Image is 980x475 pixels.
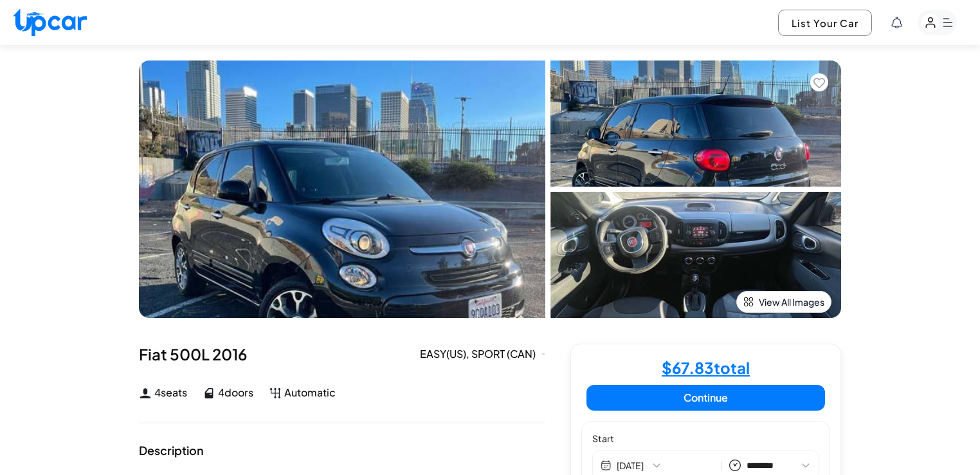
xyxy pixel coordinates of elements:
[759,295,824,308] span: View All Images
[13,8,87,36] img: Upcar Logo
[586,385,825,411] button: Continue
[592,432,819,445] label: Start
[154,385,187,400] span: 4 seats
[139,61,545,318] img: Car
[218,385,253,400] span: 4 doors
[284,385,336,400] span: Automatic
[662,360,750,375] h4: $ 67.83 total
[139,445,204,456] div: Description
[810,73,828,91] button: Add to favorites
[139,344,545,364] div: Fiat 500L 2016
[420,346,545,362] div: EASY(US), SPORT (CAN)
[617,459,715,472] button: [DATE]
[720,458,723,473] span: |
[778,10,872,36] button: List Your Car
[550,61,841,187] img: Car Image 1
[550,192,841,318] img: Car Image 2
[736,291,831,313] button: View All Images
[743,297,754,307] img: view-all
